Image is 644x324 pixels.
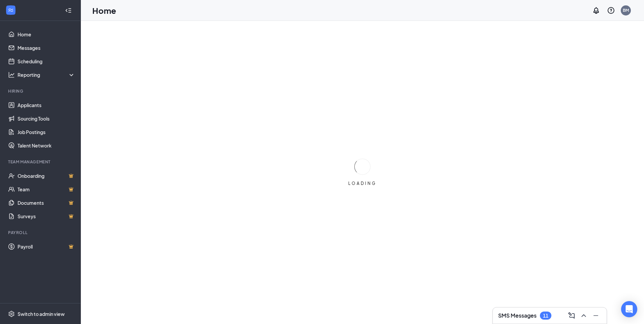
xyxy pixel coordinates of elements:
[18,209,75,223] a: SurveysCrown
[566,310,577,321] button: ComposeMessage
[346,181,379,186] div: LOADING
[18,196,75,209] a: DocumentsCrown
[8,88,74,94] div: Hiring
[590,310,601,321] button: Minimize
[18,240,75,253] a: PayrollCrown
[568,312,576,320] svg: ComposeMessage
[18,55,75,68] a: Scheduling
[580,312,588,320] svg: ChevronUp
[623,7,629,13] div: BM
[65,7,72,14] svg: Collapse
[18,41,75,55] a: Messages
[92,5,116,16] h1: Home
[607,6,615,14] svg: QuestionInfo
[592,6,600,14] svg: Notifications
[18,311,65,317] div: Switch to admin view
[8,311,15,317] svg: Settings
[498,312,537,319] h3: SMS Messages
[18,112,75,125] a: Sourcing Tools
[18,28,75,41] a: Home
[578,310,589,321] button: ChevronUp
[8,159,74,165] div: Team Management
[18,183,75,196] a: TeamCrown
[621,301,637,317] div: Open Intercom Messenger
[18,139,75,152] a: Talent Network
[18,98,75,112] a: Applicants
[8,71,15,78] svg: Analysis
[8,230,74,235] div: Payroll
[543,313,548,319] div: 11
[18,71,75,78] div: Reporting
[7,7,14,13] svg: WorkstreamLogo
[18,169,75,183] a: OnboardingCrown
[592,312,600,320] svg: Minimize
[18,125,75,139] a: Job Postings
